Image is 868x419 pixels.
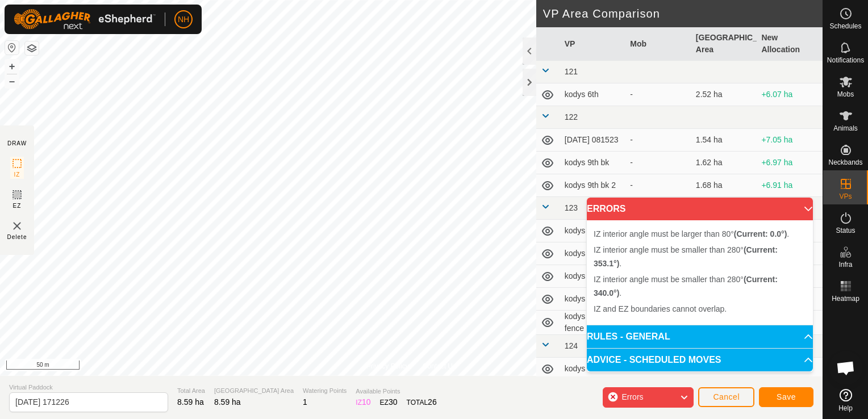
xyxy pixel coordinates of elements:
[838,261,852,268] span: Infra
[823,384,868,416] a: Help
[757,152,823,174] td: +6.97 ha
[356,387,436,396] span: Available Points
[560,27,626,61] th: VP
[560,152,626,174] td: kodys 9th bk
[836,227,855,234] span: Status
[366,361,409,371] a: Privacy Policy
[560,288,626,311] td: kodys corner 3
[5,60,19,73] button: +
[713,392,740,401] span: Cancel
[587,332,670,341] span: RULES - GENERAL
[777,392,796,401] span: Save
[587,220,813,325] p-accordion-content: ERRORS
[560,129,626,152] td: [DATE] 081523
[560,220,626,242] td: kodys 10th
[691,152,757,174] td: 1.62 ha
[177,386,205,396] span: Total Area
[759,387,813,407] button: Save
[9,383,168,392] span: Virtual Paddock
[14,170,20,179] span: IZ
[7,233,27,241] span: Delete
[5,74,19,88] button: –
[303,397,307,407] span: 1
[560,311,626,335] td: kodys crnr back fence
[423,361,456,371] a: Contact Us
[389,397,398,407] span: 30
[565,341,578,350] span: 124
[214,386,294,396] span: [GEOGRAPHIC_DATA] Area
[757,83,823,106] td: +6.07 ha
[560,358,626,380] td: kodys 11th
[625,27,691,61] th: Mob
[543,7,823,20] h2: VP Area Comparison
[25,41,39,55] button: Map Layers
[303,386,347,396] span: Watering Points
[362,397,371,407] span: 10
[837,91,854,98] span: Mobs
[565,203,578,212] span: 123
[178,14,189,26] span: NH
[587,355,721,364] span: ADVICE - SCHEDULED MOVES
[757,27,823,61] th: New Allocation
[838,405,853,412] span: Help
[587,204,625,213] span: ERRORS
[587,325,813,348] p-accordion-header: RULES - GENERAL
[833,125,858,132] span: Animals
[594,304,727,313] span: IZ and EZ boundaries cannot overlap.
[827,57,864,64] span: Notifications
[407,396,437,408] div: TOTAL
[691,129,757,152] td: 1.54 ha
[560,174,626,197] td: kodys 9th bk 2
[621,392,643,401] span: Errors
[177,397,204,407] span: 8.59 ha
[734,229,787,238] b: (Current: 0.0°)
[829,23,861,30] span: Schedules
[10,219,24,233] img: VP
[691,174,757,197] td: 1.68 ha
[757,174,823,197] td: +6.91 ha
[587,349,813,371] p-accordion-header: ADVICE - SCHEDULED MOVES
[214,397,241,407] span: 8.59 ha
[691,27,757,61] th: [GEOGRAPHIC_DATA] Area
[630,157,687,169] div: -
[587,198,813,220] p-accordion-header: ERRORS
[832,295,859,302] span: Heatmap
[7,139,27,148] div: DRAW
[691,83,757,106] td: 2.52 ha
[428,397,437,407] span: 26
[5,41,19,55] button: Reset Map
[828,159,862,166] span: Neckbands
[698,387,754,407] button: Cancel
[630,179,687,191] div: -
[560,242,626,265] td: kodys 10th bk
[829,351,863,385] div: Open chat
[565,112,578,121] span: 122
[839,193,852,200] span: VPs
[13,202,22,210] span: EZ
[560,265,626,288] td: kodys corner 2
[630,89,687,100] div: -
[14,9,156,30] img: Gallagher Logo
[757,129,823,152] td: +7.05 ha
[594,275,778,298] span: IZ interior angle must be smaller than 280° .
[565,67,578,76] span: 121
[380,396,398,408] div: EZ
[594,229,789,238] span: IZ interior angle must be larger than 80° .
[594,245,778,268] span: IZ interior angle must be smaller than 280° .
[356,396,370,408] div: IZ
[560,83,626,106] td: kodys 6th
[630,134,687,146] div: -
